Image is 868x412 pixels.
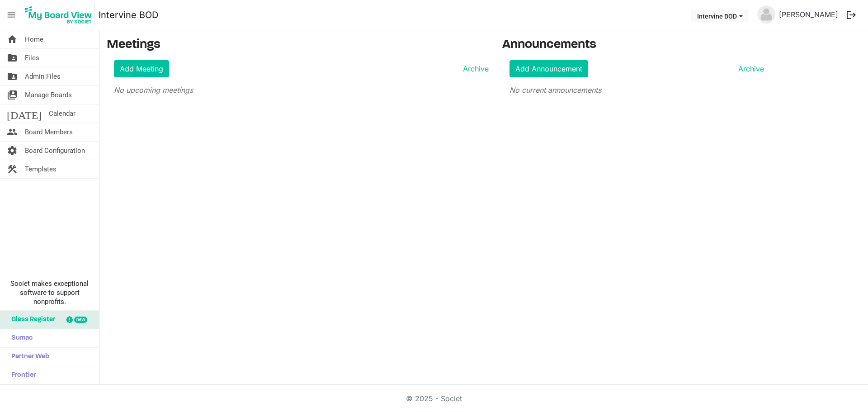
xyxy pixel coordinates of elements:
[25,30,43,48] span: Home
[7,142,18,160] span: settings
[7,30,18,48] span: home
[25,142,85,160] span: Board Configuration
[691,9,749,22] button: Intervine BOD dropdownbutton
[25,160,57,178] span: Templates
[25,67,61,85] span: Admin Files
[25,49,39,67] span: Files
[842,5,861,24] button: logout
[25,123,73,141] span: Board Members
[7,348,49,366] span: Partner Web
[7,366,36,384] span: Frontier
[509,60,588,77] a: Add Announcement
[7,160,18,178] span: construction
[7,329,33,347] span: Sumac
[7,311,55,329] span: Glass Register
[7,49,18,67] span: folder_shared
[502,38,771,53] h3: Announcements
[735,63,764,74] a: Archive
[25,86,72,104] span: Manage Boards
[114,85,489,95] p: No upcoming meetings
[7,67,18,85] span: folder_shared
[7,123,18,141] span: people
[3,6,20,24] span: menu
[22,4,99,26] a: My Board View Logo
[4,279,95,306] span: Societ makes exceptional software to support nonprofits.
[74,317,87,323] div: new
[107,38,489,53] h3: Meetings
[775,5,842,24] a: [PERSON_NAME]
[114,60,169,77] a: Add Meeting
[49,104,75,123] span: Calendar
[7,86,18,104] span: switch_account
[509,85,764,95] p: No current announcements
[757,5,775,24] img: no-profile-picture.svg
[99,6,158,24] a: Intervine BOD
[22,4,95,26] img: My Board View Logo
[406,394,462,403] a: © 2025 - Societ
[459,63,489,74] a: Archive
[7,104,42,123] span: [DATE]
